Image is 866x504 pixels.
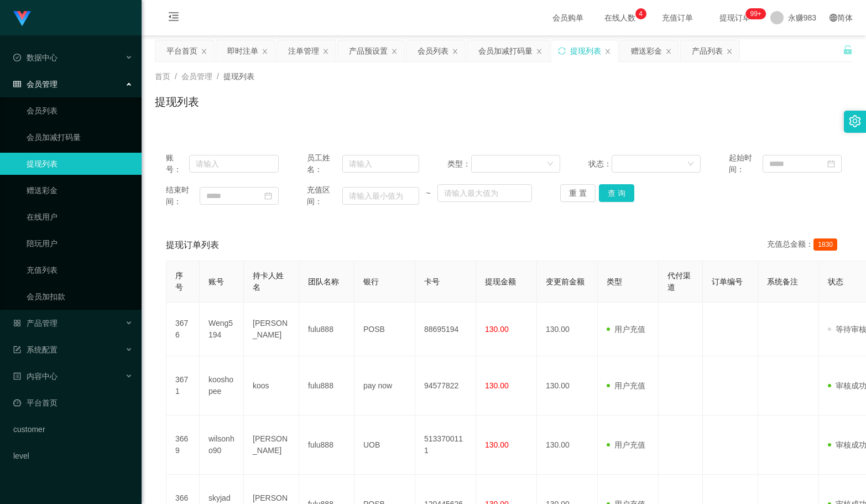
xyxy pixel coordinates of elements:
button: 重 置 [560,184,596,202]
div: 产品预设置 [349,40,388,61]
td: 3676 [166,303,200,356]
a: level [13,445,133,467]
td: kooshopee [200,356,244,415]
span: 序号 [175,271,183,292]
span: 首页 [155,72,170,81]
span: 用户充值 [607,325,645,334]
i: 图标: close [726,48,733,55]
span: 内容中心 [13,372,58,381]
td: UOB [354,415,415,475]
div: 充值总金额： [767,238,842,252]
a: 图标: dashboard平台首页 [13,392,133,414]
i: 图标: appstore-o [13,319,21,327]
div: 会员加减打码量 [478,40,533,61]
i: 图标: down [687,160,694,168]
i: 图标: close [262,48,268,55]
i: 图标: check-circle-o [13,54,21,61]
div: 提现列表 [570,40,601,61]
i: 图标: calendar [264,192,272,200]
td: wilsonho90 [200,415,244,475]
td: koos [244,356,299,415]
i: 图标: menu-fold [155,1,192,36]
span: 130.00 [485,325,509,334]
td: 88695194 [415,303,476,356]
td: [PERSON_NAME] [244,415,299,475]
img: logo.9652507e.png [13,11,31,27]
i: 图标: down [547,160,554,168]
i: 图标: profile [13,372,21,380]
td: Weng5194 [200,303,244,356]
i: 图标: sync [558,47,566,55]
span: 系统配置 [13,345,58,354]
span: 在线人数 [599,14,641,22]
span: 充值区间： [307,184,342,207]
span: 账号 [208,277,224,286]
sup: 4 [635,8,646,19]
input: 请输入最小值为 [342,187,419,205]
span: 类型： [447,158,471,170]
i: 图标: close [201,48,207,55]
span: 员工姓名： [307,152,342,175]
span: 类型 [607,277,622,286]
i: 图标: table [13,80,21,88]
a: 充值列表 [27,259,133,281]
span: 会员管理 [13,80,58,89]
span: 订单编号 [712,277,743,286]
i: 图标: close [322,48,329,55]
span: 状态： [588,158,612,170]
i: 图标: close [391,48,398,55]
span: 1830 [813,238,837,251]
input: 请输入 [342,155,419,173]
div: 平台首页 [166,40,197,61]
span: ~ [419,188,437,199]
span: 持卡人姓名 [253,271,284,292]
span: 系统备注 [767,277,798,286]
span: 数据中心 [13,53,58,62]
td: 130.00 [537,356,598,415]
span: 产品管理 [13,319,58,328]
span: 变更前金额 [546,277,585,286]
td: fulu888 [299,356,354,415]
span: 充值订单 [656,14,698,22]
a: 陪玩用户 [27,232,133,254]
span: 起始时间： [729,152,763,175]
span: 提现订单 [714,14,756,22]
a: 会员加减打码量 [27,126,133,148]
span: 提现订单列表 [166,238,219,252]
input: 请输入 [189,155,279,173]
td: 5133700111 [415,415,476,475]
sup: 227 [745,8,765,19]
span: 银行 [363,277,379,286]
span: 账号： [166,152,189,175]
a: 会员列表 [27,100,133,122]
span: 用户充值 [607,381,645,390]
span: 会员管理 [181,72,212,81]
td: 94577822 [415,356,476,415]
i: 图标: setting [849,115,861,127]
span: 卡号 [424,277,440,286]
div: 赠送彩金 [631,40,662,61]
a: customer [13,418,133,440]
i: 图标: close [536,48,542,55]
a: 会员加扣款 [27,285,133,308]
span: 130.00 [485,440,509,449]
a: 在线用户 [27,206,133,228]
span: 结束时间： [166,184,200,207]
i: 图标: form [13,346,21,354]
i: 图标: close [452,48,458,55]
span: 代付渠道 [667,271,691,292]
span: 提现金额 [485,277,516,286]
td: 130.00 [537,415,598,475]
h1: 提现列表 [155,93,199,110]
div: 产品列表 [692,40,723,61]
td: [PERSON_NAME] [244,303,299,356]
span: 130.00 [485,381,509,390]
i: 图标: close [665,48,672,55]
span: / [217,72,219,81]
td: 3669 [166,415,200,475]
i: 图标: calendar [827,160,835,168]
div: 即时注单 [227,40,258,61]
div: 会员列表 [418,40,448,61]
i: 图标: unlock [843,45,853,55]
span: / [175,72,177,81]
